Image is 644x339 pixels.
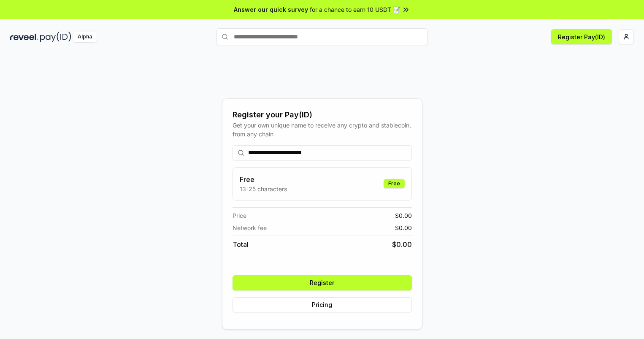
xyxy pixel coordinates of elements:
[384,179,405,188] div: Free
[233,223,267,232] span: Network fee
[73,32,97,42] div: Alpha
[40,32,71,42] img: pay_id
[233,121,412,138] div: Get your own unique name to receive any crypto and stablecoin, from any chain
[395,223,412,232] span: $ 0.00
[233,211,246,220] span: Price
[551,29,612,44] button: Register Pay(ID)
[233,109,412,121] div: Register your Pay(ID)
[10,32,38,42] img: reveel_dark
[234,5,308,14] span: Answer our quick survey
[233,239,249,250] span: Total
[233,275,412,290] button: Register
[392,239,412,250] span: $ 0.00
[310,5,400,14] span: for a chance to earn 10 USDT 📝
[395,211,412,220] span: $ 0.00
[240,174,287,184] h3: Free
[240,184,287,193] p: 13-25 characters
[233,297,412,312] button: Pricing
